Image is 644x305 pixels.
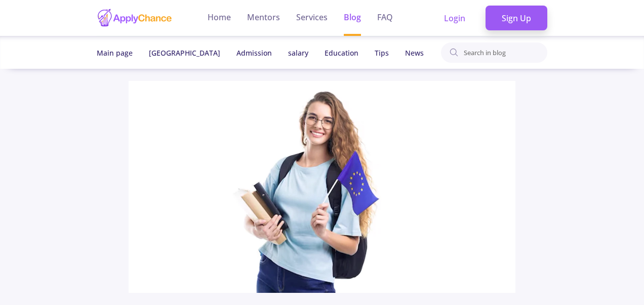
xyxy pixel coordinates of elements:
[325,48,358,58] a: Education
[288,48,308,58] a: salary
[375,48,389,58] a: Tips
[97,8,173,28] img: applychance logo
[428,6,481,31] a: Login
[463,46,546,60] input: Search in blog
[149,48,220,58] a: [GEOGRAPHIC_DATA]
[405,48,424,58] a: News
[129,81,515,293] img: Pursuing A Ph.D. In Europe: A Comprehensive Guide for Ph.D. Applicantsimage
[486,6,547,31] a: Sign Up
[236,48,272,58] a: Admission
[97,48,133,58] span: Main page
